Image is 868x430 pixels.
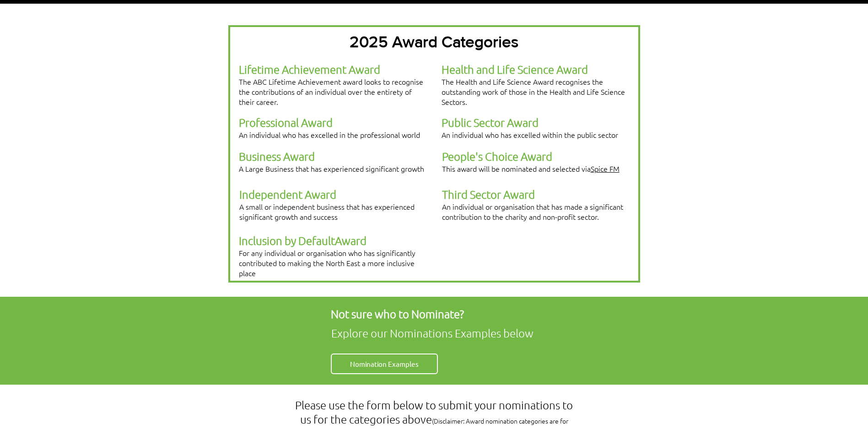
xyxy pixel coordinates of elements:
[239,187,336,201] span: Independent Award
[442,115,539,129] span: Public Sector Award
[239,234,306,247] span: Inclusion by D
[442,149,552,163] span: People's Choice Award
[239,130,420,140] span: An individual who has excelled in the professional world
[239,248,415,278] span: For any individual or organisation who has significantly contributed to making the North East a m...
[306,234,335,247] span: efault
[331,307,464,321] span: Not sure who to Nominate?
[239,62,380,76] span: Lifetime Achievement Award
[335,234,367,247] span: Award
[239,149,315,163] span: Business Award
[591,163,620,174] a: Spice FM
[350,359,419,369] span: Nomination Examples
[442,201,623,222] span: An individual or organisation that has made a significant contribution to the charity and non-pro...
[442,187,535,201] span: Third Sector Award
[442,76,625,107] span: The Health and Life Science Award recognises the outstanding work of those in the Health and Life...
[442,62,588,76] span: Health and Life Science Award
[350,33,518,50] span: 2025 Award Categories
[239,115,333,129] span: Professional Award
[331,354,438,374] a: Nomination Examples
[239,76,423,107] span: The ABC Lifetime Achievement award looks to recognise the contributions of an individual over the...
[239,163,424,174] span: A Large Business that has experienced significant growth
[442,163,620,174] span: This award will be nominated and selected via
[442,130,618,140] span: An individual who has excelled within the public sector
[331,326,534,340] span: Explore our Nominations Examples below
[239,201,415,222] span: A small or independent business that has experienced significant growth and success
